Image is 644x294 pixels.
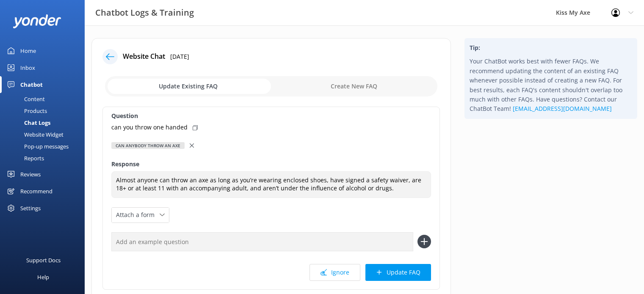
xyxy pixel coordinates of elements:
[111,171,431,198] textarea: Almost anyone can throw an axe as long as you’re wearing enclosed shoes, have signed a safety wai...
[5,140,69,152] div: Pop-up messages
[20,42,36,59] div: Home
[20,200,41,217] div: Settings
[5,105,85,117] a: Products
[170,52,189,61] p: [DATE]
[37,269,49,286] div: Help
[5,117,50,129] div: Chat Logs
[111,159,431,169] label: Response
[95,6,194,19] h3: Chatbot Logs & Training
[5,93,45,105] div: Content
[365,264,431,281] button: Update FAQ
[111,111,431,121] label: Question
[116,210,160,220] span: Attach a form
[5,117,85,129] a: Chat Logs
[20,76,43,93] div: Chatbot
[111,232,413,251] input: Add an example question
[470,57,632,113] p: Your ChatBot works best with fewer FAQs. We recommend updating the content of an existing FAQ whe...
[20,183,53,200] div: Recommend
[5,152,44,164] div: Reports
[5,129,64,140] div: Website Widget
[5,140,85,152] a: Pop-up messages
[470,43,632,52] h4: Tip:
[111,142,185,149] div: Can anybody throw an axe
[20,166,41,183] div: Reviews
[310,264,360,281] button: Ignore
[13,14,61,28] img: yonder-white-logo.png
[513,104,612,113] a: [EMAIL_ADDRESS][DOMAIN_NAME]
[26,252,61,269] div: Support Docs
[5,152,85,164] a: Reports
[111,123,188,132] p: can you throw one handed
[20,59,35,76] div: Inbox
[5,129,85,140] a: Website Widget
[5,93,85,105] a: Content
[123,51,165,62] h4: Website Chat
[5,105,47,117] div: Products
